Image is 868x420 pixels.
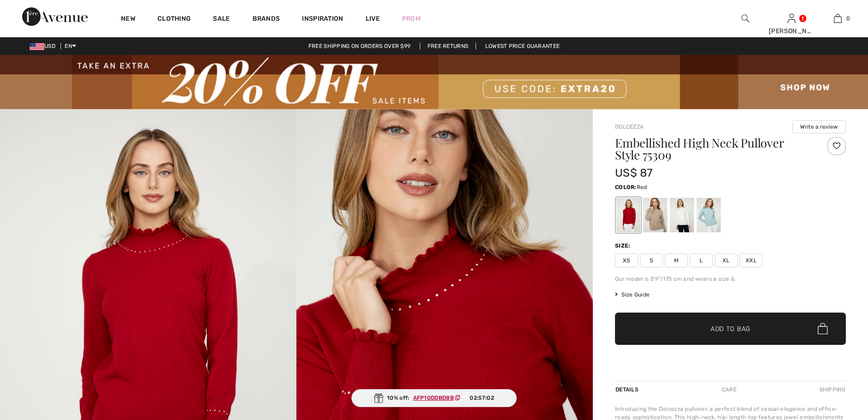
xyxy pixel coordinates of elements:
button: Add to Bag [615,313,846,345]
span: US$ 87 [615,166,653,179]
span: Size Guide [615,290,650,299]
span: Red [637,184,647,190]
div: Seafoam [697,198,721,232]
img: Gift.svg [374,393,383,403]
img: My Info [788,13,796,24]
span: XXL [740,254,763,267]
div: Oatmeal [643,198,667,232]
img: Bag.svg [818,323,828,335]
span: Add to Bag [711,324,750,333]
a: Lowest Price Guarantee [478,43,567,49]
span: 02:57:02 [470,394,494,402]
a: Live [366,14,380,24]
div: Size: [615,242,633,250]
img: search the website [741,13,749,24]
a: Sign In [788,14,796,23]
span: Color: [615,184,637,190]
a: Dolcezza [615,124,644,130]
a: 0 [815,13,860,24]
img: US Dollar [30,43,44,50]
span: USD [30,43,59,49]
div: [PERSON_NAME] [769,26,814,36]
a: Clothing [157,15,191,24]
ins: AFP10DDBD8B [413,395,454,401]
span: EN [65,43,76,49]
a: Brands [253,15,280,24]
div: Details [615,381,641,398]
a: Free Returns [420,43,476,49]
div: Red [616,198,640,232]
a: Free shipping on orders over $99 [301,43,418,49]
img: 1ère Avenue [22,7,88,26]
span: L [690,254,713,267]
div: Shipping [817,381,846,398]
div: Our model is 5'9"/175 cm and wears a size 6. [615,275,846,283]
span: M [665,254,688,267]
h1: Embellished High Neck Pullover Style 75309 [615,137,808,161]
a: Prom [402,14,421,24]
img: My Bag [834,13,842,24]
a: New [121,15,135,24]
button: Write a review [792,120,846,133]
div: Care [714,381,744,398]
span: 0 [846,14,850,23]
span: S [640,254,663,267]
span: XS [615,254,638,267]
div: Off-white [670,198,694,232]
div: 10% off: [351,389,517,407]
span: XL [715,254,738,267]
a: Sale [213,15,230,24]
span: Inspiration [302,15,343,24]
